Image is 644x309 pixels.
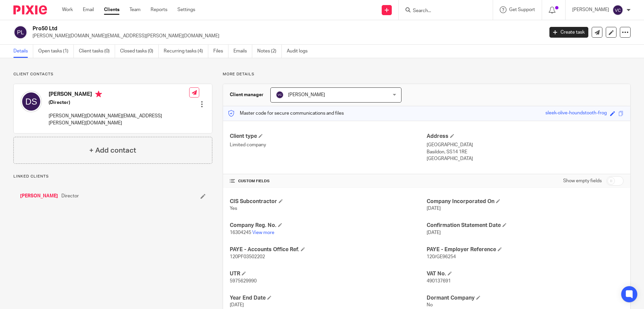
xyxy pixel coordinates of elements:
[151,6,167,13] a: Reports
[427,255,456,259] span: 120/GE96254
[230,295,427,302] h4: Year End Date
[230,246,427,253] h4: PAYE - Accounts Office Ref.
[20,193,58,199] a: [PERSON_NAME]
[104,6,119,13] a: Clients
[13,72,212,77] p: Client contacts
[49,91,189,99] h4: [PERSON_NAME]
[230,133,427,140] h4: Client type
[427,149,624,155] p: Basildon, SS14 1RE
[83,6,94,13] a: Email
[230,230,251,235] span: 16304245
[427,279,451,283] span: 490137691
[412,8,473,14] input: Search
[427,133,624,140] h4: Address
[164,45,208,58] a: Recurring tasks (4)
[13,5,47,14] img: Pixie
[89,145,136,156] h4: + Add contact
[252,230,274,235] a: View more
[427,142,624,148] p: [GEOGRAPHIC_DATA]
[427,270,624,277] h4: VAT No.
[572,6,609,13] p: [PERSON_NAME]
[228,110,344,117] p: Master code for secure communications and files
[213,45,228,58] a: Files
[129,6,141,13] a: Team
[545,110,607,117] div: sleek-olive-houndstooth-frog
[49,113,189,126] p: [PERSON_NAME][DOMAIN_NAME][EMAIL_ADDRESS][PERSON_NAME][DOMAIN_NAME]
[288,92,325,97] span: [PERSON_NAME]
[13,174,212,179] p: Linked clients
[177,6,195,13] a: Settings
[230,142,427,148] p: Limited company
[33,33,539,39] p: [PERSON_NAME][DOMAIN_NAME][EMAIL_ADDRESS][PERSON_NAME][DOMAIN_NAME]
[287,45,313,58] a: Audit logs
[509,7,535,12] span: Get Support
[61,193,79,199] span: Director
[257,45,282,58] a: Notes (2)
[230,206,237,211] span: Yes
[230,303,244,307] span: [DATE]
[62,6,73,13] a: Work
[233,45,252,58] a: Emails
[230,222,427,229] h4: Company Reg. No.
[427,222,624,229] h4: Confirmation Statement Date
[13,25,28,39] img: svg%3E
[230,91,264,98] h3: Client manager
[95,91,102,98] i: Primary
[612,5,623,15] img: svg%3E
[276,91,284,99] img: svg%3E
[49,99,189,106] h5: (Director)
[230,279,257,283] span: 5975629990
[230,198,427,205] h4: CIS Subcontractor
[33,25,438,32] h2: Pro50 Ltd
[38,45,74,58] a: Open tasks (1)
[427,303,433,307] span: No
[427,230,441,235] span: [DATE]
[427,295,624,302] h4: Dormant Company
[79,45,115,58] a: Client tasks (0)
[230,270,427,277] h4: UTR
[13,45,33,58] a: Details
[20,91,42,112] img: svg%3E
[427,155,624,162] p: [GEOGRAPHIC_DATA]
[223,72,631,77] p: More details
[230,179,427,184] h4: CUSTOM FIELDS
[427,246,624,253] h4: PAYE - Employer Reference
[120,45,159,58] a: Closed tasks (0)
[563,178,602,184] label: Show empty fields
[230,255,265,259] span: 120PF03502202
[549,27,588,38] a: Create task
[427,198,624,205] h4: Company Incorporated On
[427,206,441,211] span: [DATE]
